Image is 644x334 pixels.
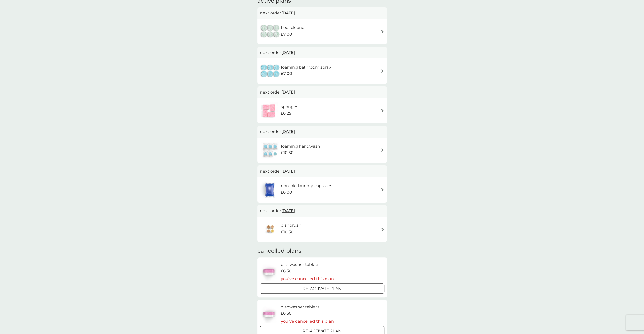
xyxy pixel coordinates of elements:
p: next order [260,168,384,175]
h2: cancelled plans [257,247,387,255]
h6: sponges [280,103,298,110]
p: next order [260,128,384,135]
img: non-bio laundry capsules [260,181,279,199]
span: £7.00 [281,31,292,38]
span: [DATE] [281,87,295,97]
span: [DATE] [281,48,295,57]
p: next order [260,10,384,17]
h6: dishwasher tablets [280,261,334,268]
h6: floor cleaner [281,24,306,31]
img: foaming handwash [260,141,281,159]
img: sponges [260,102,278,119]
img: foaming bathroom spray [260,62,281,80]
span: [DATE] [281,206,295,216]
h6: dishbrush [281,222,301,229]
p: next order [260,49,384,56]
img: arrow right [381,148,384,152]
p: Re-activate Plan [303,285,341,292]
h6: foaming handwash [281,143,320,150]
img: floor cleaner [260,23,281,40]
h6: dishwasher tablets [280,304,334,310]
p: next order [260,208,384,214]
img: arrow right [381,69,384,73]
img: dishbrush [260,220,281,238]
span: £6.00 [280,189,292,196]
span: £10.50 [281,149,294,156]
span: £6.25 [280,110,291,117]
span: [DATE] [281,166,295,176]
h6: non-bio laundry capsules [280,183,332,189]
p: you’ve cancelled this plan [280,318,334,325]
span: [DATE] [281,127,295,136]
span: £6.50 [280,310,291,317]
h6: foaming bathroom spray [281,64,331,71]
img: arrow right [381,109,384,113]
span: [DATE] [281,8,295,18]
span: £6.50 [280,268,291,275]
img: arrow right [381,30,384,34]
img: arrow right [381,188,384,192]
img: arrow right [381,227,384,231]
img: dishwasher tablets [260,305,278,323]
span: £10.50 [281,229,294,235]
button: Re-activate Plan [260,283,384,294]
span: £7.00 [281,70,292,77]
p: you’ve cancelled this plan [280,276,334,282]
img: dishwasher tablets [260,263,278,281]
p: next order [260,89,384,96]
